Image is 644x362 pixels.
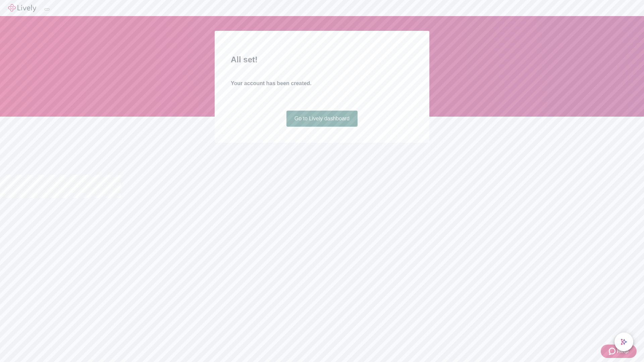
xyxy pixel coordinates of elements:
[621,339,627,345] svg: Lively AI Assistant
[614,333,633,351] button: chat
[8,4,36,12] img: Lively
[609,347,617,355] svg: Zendesk support icon
[286,111,358,127] a: Go to Lively dashboard
[617,347,629,355] span: Help
[44,8,50,10] button: Log out
[231,79,413,87] h4: Your account has been created.
[231,54,413,66] h2: All set!
[601,345,637,358] button: Zendesk support iconHelp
